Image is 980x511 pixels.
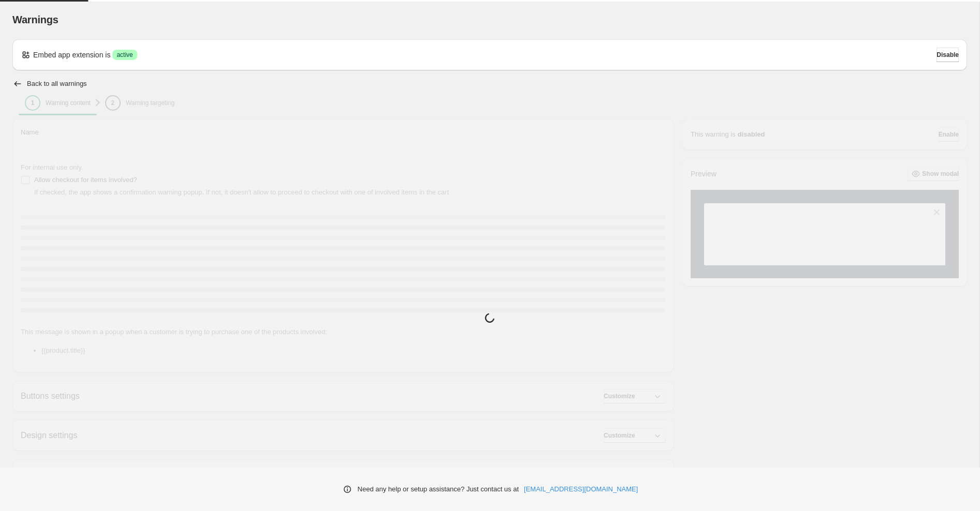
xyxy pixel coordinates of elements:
[116,51,133,59] span: active
[33,50,110,60] p: Embed app extension is
[937,48,959,62] button: Disable
[12,14,58,25] span: Warnings
[524,484,638,494] a: [EMAIL_ADDRESS][DOMAIN_NAME]
[937,51,959,59] span: Disable
[27,80,87,88] h2: Back to all warnings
